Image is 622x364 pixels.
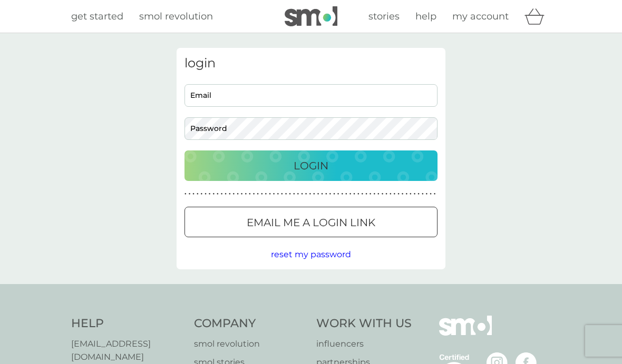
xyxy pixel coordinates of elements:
[247,214,375,231] p: Email me a login link
[271,248,351,261] button: reset my password
[289,191,291,197] p: ●
[184,191,187,197] p: ●
[194,337,306,351] a: smol revolution
[370,191,372,197] p: ●
[434,191,436,197] p: ●
[316,316,412,332] h4: Work With Us
[325,191,327,197] p: ●
[329,191,332,197] p: ●
[415,9,436,24] a: help
[209,191,211,197] p: ●
[301,191,303,197] p: ●
[452,11,509,22] span: my account
[341,191,343,197] p: ●
[71,9,123,24] a: get started
[184,56,438,71] h3: login
[212,191,215,197] p: ●
[317,191,319,197] p: ●
[294,157,328,174] p: Login
[422,191,424,197] p: ●
[365,191,367,197] p: ●
[373,191,375,197] p: ●
[184,207,438,237] button: Email me a login link
[333,191,335,197] p: ●
[229,191,231,197] p: ●
[524,6,551,27] div: basket
[382,191,384,197] p: ●
[184,150,438,181] button: Login
[249,191,251,197] p: ●
[241,191,243,197] p: ●
[285,191,287,197] p: ●
[349,191,352,197] p: ●
[194,316,306,332] h4: Company
[415,11,436,22] span: help
[253,191,255,197] p: ●
[273,191,275,197] p: ●
[353,191,355,197] p: ●
[385,191,387,197] p: ●
[410,191,412,197] p: ●
[221,191,223,197] p: ●
[430,191,432,197] p: ●
[345,191,347,197] p: ●
[316,337,412,351] a: influencers
[368,11,400,22] span: stories
[313,191,315,197] p: ●
[368,9,400,24] a: stories
[271,249,351,259] span: reset my password
[201,191,203,197] p: ●
[192,191,195,197] p: ●
[217,191,219,197] p: ●
[439,316,492,351] img: smol
[321,191,323,197] p: ●
[309,191,311,197] p: ●
[237,191,239,197] p: ●
[139,11,213,22] span: smol revolution
[139,9,213,24] a: smol revolution
[397,191,400,197] p: ●
[281,191,283,197] p: ●
[233,191,235,197] p: ●
[414,191,416,197] p: ●
[197,191,199,197] p: ●
[71,11,123,22] span: get started
[71,316,183,332] h4: Help
[265,191,267,197] p: ●
[189,191,191,197] p: ●
[337,191,339,197] p: ●
[357,191,359,197] p: ●
[402,191,404,197] p: ●
[297,191,299,197] p: ●
[257,191,259,197] p: ●
[417,191,420,197] p: ●
[405,191,407,197] p: ●
[285,6,337,26] img: smol
[277,191,279,197] p: ●
[245,191,247,197] p: ●
[71,337,183,364] a: [EMAIL_ADDRESS][DOMAIN_NAME]
[452,9,509,24] a: my account
[377,191,380,197] p: ●
[261,191,263,197] p: ●
[426,191,428,197] p: ●
[225,191,227,197] p: ●
[390,191,392,197] p: ●
[305,191,307,197] p: ●
[394,191,396,197] p: ●
[269,191,271,197] p: ●
[293,191,295,197] p: ●
[205,191,207,197] p: ●
[362,191,364,197] p: ●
